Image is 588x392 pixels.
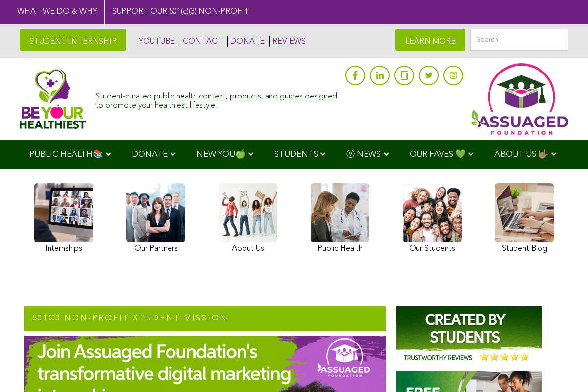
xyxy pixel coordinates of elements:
[274,150,318,159] span: STUDENTS
[136,36,175,47] a: YOUTUBE
[470,63,568,135] img: Assuaged App
[269,36,306,47] a: REVIEWS
[132,150,168,159] span: DONATE
[494,150,548,159] span: ABOUT US 🤟🏽
[15,140,573,169] div: Navigation Menu
[29,150,103,159] span: PUBLIC HEALTH📚
[539,345,588,392] iframe: Chat Widget
[96,87,341,111] div: Student-curated public health content, products, and guides designed to promote your healthiest l...
[401,71,408,80] img: glassdoor
[470,29,568,51] input: Search
[395,29,465,51] a: LEARN MORE
[24,306,386,332] h2: 501c3 NON-PROFIT STUDENT MISSION
[180,36,222,47] a: CONTACT
[20,29,126,51] a: STUDENT INTERNSHIP
[410,150,465,159] span: OUR FAVES 💚
[227,36,265,47] a: DONATE
[20,69,86,129] img: Assuaged
[346,150,381,159] span: Ⓥ NEWS
[396,306,542,365] img: Assuaged-Foundation-Student-Internship-Opportunity-Reviews-Mission-GIPHY-2
[196,150,245,159] span: NEW YOU🍏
